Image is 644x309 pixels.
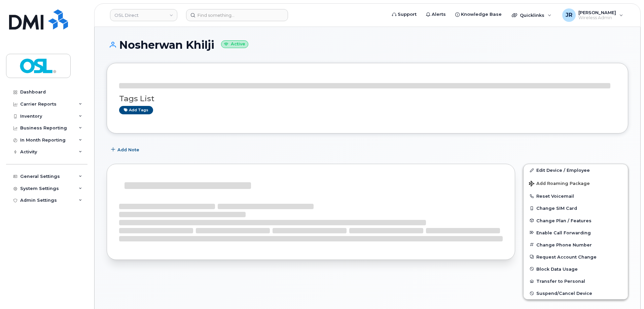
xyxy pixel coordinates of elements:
[536,230,591,235] span: Enable Call Forwarding
[524,227,628,239] button: Enable Call Forwarding
[524,176,628,190] button: Add Roaming Package
[107,39,628,51] h1: Nosherwan Khilji
[221,40,248,48] small: Active
[524,202,628,214] button: Change SIM Card
[536,291,592,296] span: Suspend/Cancel Device
[524,287,628,299] button: Suspend/Cancel Device
[117,147,139,153] span: Add Note
[524,215,628,227] button: Change Plan / Features
[524,263,628,275] button: Block Data Usage
[524,164,628,176] a: Edit Device / Employee
[524,275,628,287] button: Transfer to Personal
[524,251,628,263] button: Request Account Change
[107,144,145,156] button: Add Note
[536,218,592,223] span: Change Plan / Features
[524,239,628,251] button: Change Phone Number
[119,94,616,103] h3: Tags List
[119,106,153,114] a: Add tags
[524,190,628,202] button: Reset Voicemail
[529,181,590,187] span: Add Roaming Package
